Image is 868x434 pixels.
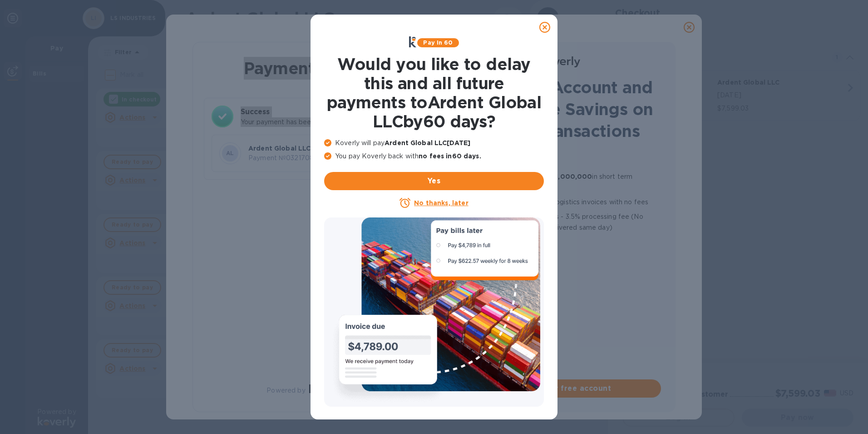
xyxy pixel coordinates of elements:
span: Create your free account [469,383,654,394]
h1: Create an Account and Unlock Fee Savings on Future Transactions [461,76,661,142]
button: Yes [324,172,544,190]
img: Logo [542,56,580,67]
h3: Success [241,106,402,117]
b: Lower fee [475,213,509,220]
u: No thanks, later [414,199,468,207]
b: Pay in 60 [423,39,453,46]
b: Total [344,145,362,152]
p: You pay Koverly back with [324,151,544,161]
button: Create your free account [461,379,661,398]
p: Koverly will pay [324,138,544,148]
b: no fees in 60 days . [419,152,481,160]
span: Yes [331,176,537,187]
p: Quick approval for up to in short term financing [475,171,661,193]
p: Powered by [266,386,305,395]
p: for Credit cards - 3.5% processing fee (No transaction limit, funds delivered same day) [475,211,661,233]
p: $27,531.37 [344,153,395,163]
b: 60 more days to pay [475,198,546,206]
p: Payment № 03217087 [248,153,340,163]
b: No transaction fees [475,158,542,166]
p: No transaction limit [475,237,661,247]
b: AL [226,150,234,156]
p: Your payment has been completed. [241,117,402,127]
h1: Payment Result [207,57,406,80]
p: all logistics invoices with no fees [475,197,661,207]
p: Ardent Global LLC [248,144,340,153]
b: Ardent Global LLC [DATE] [385,139,470,146]
img: Logo [309,384,347,395]
b: $1,000,000 [552,173,592,180]
h1: Would you like to delay this and all future payments to Ardent Global LLC by 60 days ? [324,55,544,131]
